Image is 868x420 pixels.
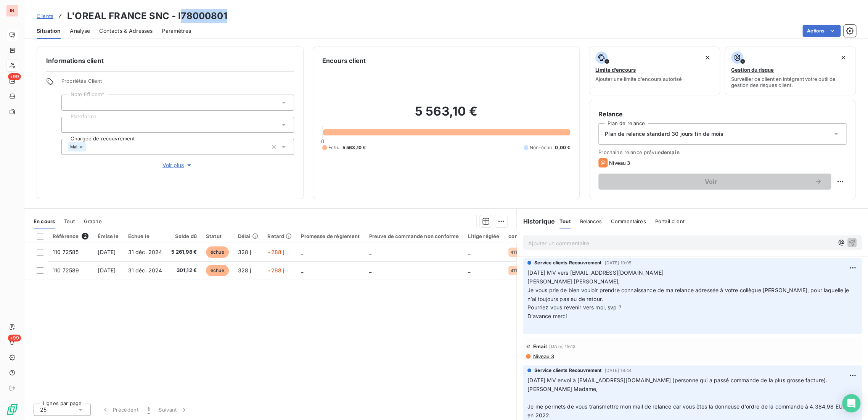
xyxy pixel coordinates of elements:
span: _ [369,249,371,255]
h6: Informations client [46,56,294,65]
span: Contacts & Adresses [99,27,153,35]
span: Email [533,343,547,349]
div: Solde dû [171,233,197,239]
span: [DATE] MV envoi à [EMAIL_ADDRESS][DOMAIN_NAME] (personne qui a passé commande de la plus grosse f... [527,377,827,392]
span: _ [369,267,371,274]
span: Limite d’encours [595,67,636,73]
span: 328 j [238,267,251,274]
span: Plan de relance standard 30 jours fin de mois [605,130,723,138]
div: Échue le [128,233,162,239]
span: Ajouter une limite d’encours autorisé [595,76,682,82]
span: Situation [37,27,61,35]
span: Échu [328,144,339,151]
span: [DATE] 18:44 [605,368,632,373]
input: Ajouter une valeur [86,143,92,150]
button: Gestion du risqueSurveiller ce client en intégrant votre outil de gestion des risques client. [725,47,856,95]
span: Relances [580,218,601,224]
span: _ [301,249,303,255]
span: 0,00 € [555,144,570,151]
span: Mai [70,145,77,149]
span: Tout [64,218,75,224]
span: Propriétés Client [61,78,294,89]
span: Tout [559,218,571,224]
div: Retard [267,233,292,239]
span: Service clients Recouvrement [534,367,601,374]
span: échue [206,265,229,276]
button: Précédent [97,402,143,418]
span: Pourriez vous revenir vers moi, svp ? [527,304,621,311]
span: Je vous prie de bien vouloir prendre connaissance de ma relance adressée à votre collègue [PERSON... [527,287,850,302]
span: Niveau 3 [609,160,630,166]
span: 25 [40,406,47,414]
span: 328 j [238,249,251,255]
span: 301,12 € [171,267,197,274]
img: Logo LeanPay [6,403,18,415]
h3: L'OREAL FRANCE SNC - I78000801 [67,9,227,23]
div: Litige réglée [468,233,499,239]
span: En cours [34,218,55,224]
span: Je me permets de vous transmettre mon mail de relance car vous êtes la donneuse d’ordre de la com... [527,403,856,418]
span: 5 563,10 € [342,144,366,151]
div: Référence [53,233,88,240]
button: Actions [802,25,841,37]
span: 1 [148,406,149,414]
h6: Historique [517,217,555,226]
button: Voir plus [61,161,294,169]
span: _ [468,249,470,255]
span: demain [661,149,680,155]
span: Niveau 3 [532,353,554,359]
span: 2 [82,233,88,240]
span: +99 [8,335,21,341]
button: Suivant [154,402,193,418]
span: 110 72585 [53,249,79,255]
span: Voir plus [162,161,193,169]
div: IN [6,5,18,17]
div: compte général [508,233,548,239]
div: Émise le [98,233,119,239]
span: _ [468,267,470,274]
span: Voir [608,179,814,185]
span: 0 [321,138,324,144]
input: Ajouter une valeur [68,121,74,128]
span: D’avance merci [527,313,567,319]
span: [DATE] [98,249,116,255]
div: Statut [206,233,229,239]
span: Graphe [84,218,102,224]
span: Analyse [70,27,90,35]
span: Paramètres [162,27,191,35]
input: Ajouter une valeur [68,99,74,106]
span: +99 [8,73,21,80]
span: 110 72589 [53,267,79,274]
span: 5 261,98 € [171,248,197,256]
button: Voir [598,174,831,190]
span: [DATE] 19:12 [549,344,575,349]
span: +288 j [267,267,284,274]
a: Clients [37,12,53,20]
h6: Relance [598,109,846,119]
span: Clients [37,13,53,19]
h6: Encours client [322,56,366,65]
button: Limite d’encoursAjouter une limite d’encours autorisé [589,47,720,95]
button: 1 [143,402,154,418]
div: Preuve de commande non conforme [369,233,459,239]
div: Open Intercom Messenger [842,394,860,412]
span: Prochaine relance prévue [598,149,846,155]
span: Commentaires [611,218,646,224]
span: Surveiller ce client en intégrant votre outil de gestion des risques client. [731,76,849,88]
span: 31 déc. 2024 [128,249,162,255]
span: 411200 [511,250,525,254]
span: 411200 [511,268,525,273]
span: échue [206,246,229,258]
span: Portail client [655,218,684,224]
span: [DATE] [98,267,116,274]
span: Gestion du risque [731,67,774,73]
span: Non-échu [530,144,552,151]
span: Service clients Recouvrement [534,259,601,266]
span: +288 j [267,249,284,255]
h2: 5 563,10 € [322,104,570,127]
span: 31 déc. 2024 [128,267,162,274]
span: [DATE] 10:05 [605,261,632,265]
span: [DATE] MV vers [EMAIL_ADDRESS][DOMAIN_NAME] [PERSON_NAME] [PERSON_NAME], [527,269,663,285]
span: _ [301,267,303,274]
div: Délai [238,233,259,239]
